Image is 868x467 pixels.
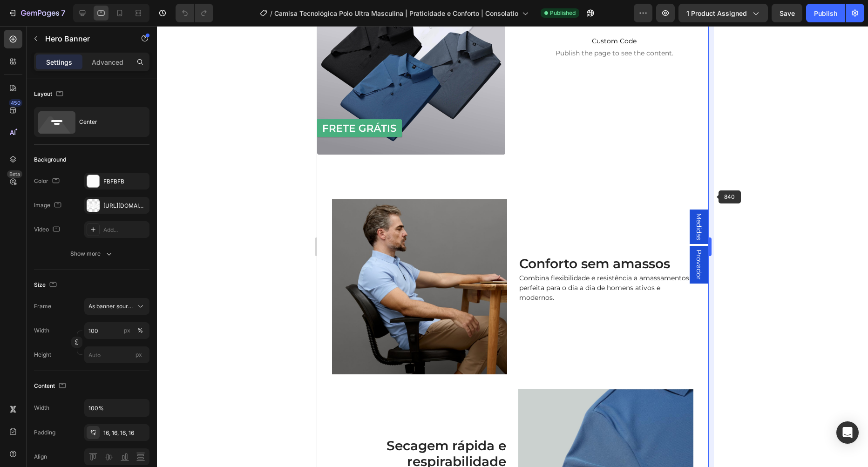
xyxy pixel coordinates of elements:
[9,99,22,107] div: 450
[34,302,51,311] label: Frame
[34,326,49,335] label: Width
[270,8,272,18] span: /
[780,9,795,17] span: Save
[34,245,149,262] button: Show more
[203,9,391,20] span: Custom Code
[317,26,708,467] iframe: Design area
[377,187,387,214] span: Medidas
[136,351,142,358] span: px
[719,190,741,203] span: 840
[84,322,149,339] input: px%
[34,223,62,236] div: Video
[79,111,136,133] div: Center
[84,298,149,315] button: As banner source
[92,57,123,67] p: Advanced
[34,88,65,101] div: Layout
[45,33,124,44] p: Hero Banner
[34,279,59,291] div: Size
[274,8,518,18] span: Camisa Tecnológica Polo Ultra Masculina | Praticidade e Conforto | Consolatio
[103,429,147,437] div: 16, 16, 16, 16
[15,411,190,444] h2: Secagem rápida e respirabilidade
[46,57,72,67] p: Settings
[103,226,147,234] div: Add...
[84,346,149,363] input: px
[34,156,66,164] div: Background
[377,223,387,254] span: Provador
[806,4,845,22] button: Publish
[772,4,802,22] button: Save
[61,7,65,19] p: 7
[85,399,149,416] input: Auto
[34,351,51,359] label: Height
[137,326,143,335] div: %
[814,8,837,18] div: Publish
[34,380,68,393] div: Content
[4,4,69,22] button: 7
[202,247,375,277] p: Combina flexibilidade e resistência a amassamentos, perfeita para o dia a dia de homens ativos e ...
[678,4,768,22] button: 1 product assigned
[15,173,190,348] img: Homem vestindo Camisa Tecnológica Polo Ultra Masculina Branca da Consolatio
[70,249,114,258] div: Show more
[88,302,134,311] span: As banner source
[201,229,376,247] h2: Conforto sem amassos
[686,8,747,18] span: 1 product assigned
[7,170,22,178] div: Beta
[103,202,147,210] div: [URL][DOMAIN_NAME]
[34,175,61,188] div: Color
[103,177,147,186] div: FBFBFB
[34,199,63,212] div: Image
[836,421,859,444] div: Open Intercom Messenger
[176,4,213,22] div: Undo/Redo
[34,453,47,461] div: Align
[34,404,49,412] div: Width
[203,22,391,32] span: Publish the page to see the content.
[550,9,576,17] span: Published
[122,325,133,336] button: %
[135,325,146,336] button: px
[34,428,55,437] div: Padding
[124,326,130,335] div: px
